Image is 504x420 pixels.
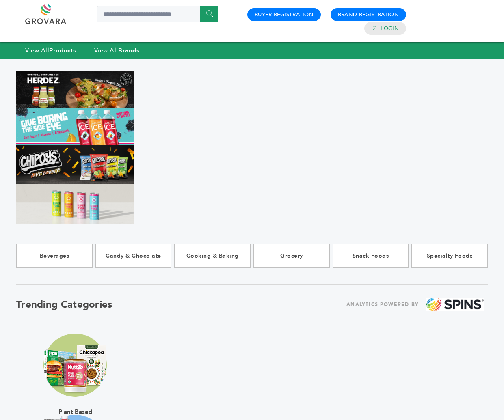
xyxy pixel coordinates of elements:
[49,46,76,54] strong: Products
[16,108,134,145] img: Marketplace Top Banner 2
[174,244,251,268] a: Cooking & Baking
[43,397,107,415] div: Plant Based
[333,244,409,268] a: Snack Foods
[16,145,134,184] img: Marketplace Top Banner 3
[16,298,112,311] h2: Trending Categories
[94,46,140,54] a: View AllBrands
[95,244,172,268] a: Candy & Chocolate
[426,298,484,311] img: spins.png
[25,46,76,54] a: View AllProducts
[253,244,330,268] a: Grocery
[97,6,218,22] input: Search a product or brand...
[118,46,139,54] strong: Brands
[346,299,419,310] span: ANALYTICS POWERED BY
[338,11,399,18] a: Brand Registration
[255,11,314,18] a: Buyer Registration
[411,244,488,268] a: Specialty Foods
[43,334,107,397] img: claim_plant_based Trending Image
[16,71,134,108] img: Marketplace Top Banner 1
[16,184,134,224] img: Marketplace Top Banner 4
[16,244,93,268] a: Beverages
[381,25,398,32] a: Login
